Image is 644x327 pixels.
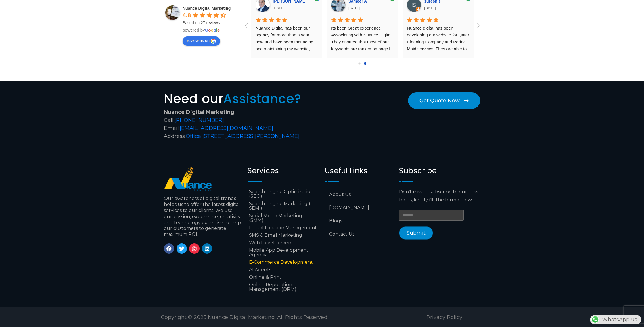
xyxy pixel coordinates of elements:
a: Write a review [183,36,220,46]
a: Mobile App Development Agency [248,247,319,259]
a: Google place profile [183,6,231,11]
h2: Services [248,166,319,175]
div: 1 [364,62,367,65]
a: Online Reputation Management (ORM) [248,281,319,293]
span: 4.8 [183,12,191,18]
img: WhatsApp [591,315,600,324]
div: [DATE] [256,5,318,11]
a: E-Commerce Development [248,259,319,266]
div: Call: Email: Address: [164,108,319,140]
div: powered by [183,27,237,33]
span: o [211,28,213,32]
a: About Us [325,188,393,201]
a: [PHONE_NUMBER] [175,117,224,123]
a: SMS & Email Marketing [248,232,319,239]
span: G [205,28,208,32]
a: Blogs [325,214,393,228]
a: Web Development [248,239,319,247]
button: Submit [399,226,433,240]
div: 0 [358,63,360,65]
div: [DATE] [407,5,469,11]
h2: Useful Links [325,166,393,175]
span: Get Quote Now [419,98,460,103]
a: [EMAIL_ADDRESS][DOMAIN_NAME] [180,125,273,131]
p: Don’t miss to subscribe to our new feeds, kindly fill the form below. [399,188,480,204]
a: WhatsAppWhatsApp us [590,316,641,323]
div: WhatsApp us [590,315,641,324]
p: Our awareness of digital trends helps us to offer the latest digital services to our clients. We ... [164,196,242,238]
a: Get Quote Now [408,92,480,109]
a: Search Engine Marketing ( SEM ) [248,200,319,212]
div: Based on 27 reviews [183,20,237,26]
span: Nuance Digital Marketing [183,6,231,11]
span: o [208,28,211,32]
div: [DATE] [331,5,394,11]
a: Office [STREET_ADDRESS][PERSON_NAME] [186,133,300,139]
span: l [216,28,217,32]
span: Its been Great experience Associating with Nuance Digital. They ensured that most of our keywords... [331,26,394,72]
a: Search Engine Optimization (SEO) [248,188,319,200]
h2: Subscribe [399,166,480,175]
a: Privacy Policy [426,314,462,320]
a: Digital Location Management [248,224,319,232]
strong: Nuance Digital Marketing [164,109,234,115]
span: Nuance digital has been developing our website for Qatar Cleaning Company and Perfect Maid servic... [407,26,470,79]
span: Assistance? [223,90,301,108]
span: g [214,28,216,32]
span: e [217,28,220,32]
a: Contact Us [325,228,393,241]
h2: Need our [164,92,319,105]
a: Online & Print [248,274,319,281]
span: Copyright © 2025 Nuance Digital Marketing. All Rights Reserved [161,314,327,320]
a: AI Agents [248,266,319,274]
a: Social Media Marketing (SMM) [248,212,319,224]
a: [DOMAIN_NAME] [325,201,393,214]
span: Nuance Digital has been our agency for more than a year now and have been managing and maintainin... [256,26,319,113]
